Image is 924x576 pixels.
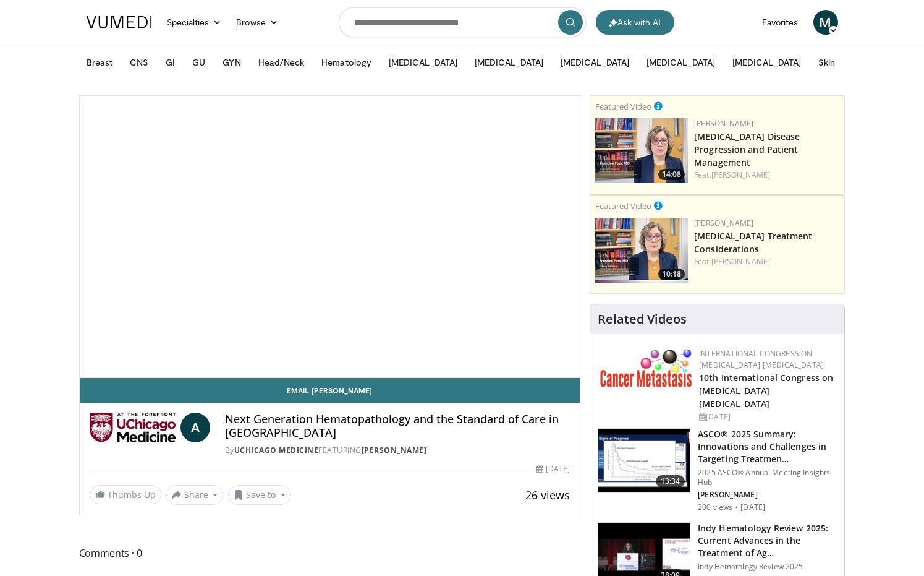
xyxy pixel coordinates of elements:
[166,485,224,505] button: Share
[225,413,570,439] h4: Next Generation Hematopathology and the Standard of Care in [GEOGRAPHIC_DATA]
[813,10,838,35] a: M
[595,200,651,212] small: Featured Video
[596,10,674,35] button: Ask with AI
[711,256,770,267] a: [PERSON_NAME]
[362,445,427,455] a: [PERSON_NAME]
[658,169,685,180] span: 14:08
[698,502,732,512] p: 200 views
[725,50,808,75] button: [MEDICAL_DATA]
[698,522,837,559] h3: Indy Hematology Review 2025: Current Advances in the Treatment of Ag…
[598,428,837,512] a: 13:34 ASCO® 2025 Summary: Innovations and Challenges in Targeting Treatmen… 2025 ASCO® Annual Mee...
[180,413,210,442] a: A
[740,502,765,512] p: [DATE]
[90,413,176,442] img: UChicago Medicine
[595,101,651,112] small: Featured Video
[467,50,551,75] button: [MEDICAL_DATA]
[234,445,319,455] a: UChicago Medicine
[215,50,248,75] button: GYN
[79,50,120,75] button: Breast
[553,50,637,75] button: [MEDICAL_DATA]
[225,445,570,456] div: By FEATURING
[699,348,824,370] a: International Congress on [MEDICAL_DATA] [MEDICAL_DATA]
[595,218,688,283] img: d7796b1d-c0df-4f7a-8dd1-eda97e137c7b.png.150x105_q85_crop-smart_upscale.png
[755,10,806,35] a: Favorites
[79,545,581,561] span: Comments 0
[90,485,161,504] a: Thumbs Up
[694,131,800,168] a: [MEDICAL_DATA] Disease Progression and Patient Management
[159,10,229,35] a: Specialties
[598,312,687,327] h4: Related Videos
[694,256,839,267] div: Feat.
[656,475,685,488] span: 13:34
[87,16,152,28] img: VuMedi Logo
[694,170,839,181] div: Feat.
[251,50,312,75] button: Head/Neck
[639,50,723,75] button: [MEDICAL_DATA]
[699,372,833,410] a: 10th International Congress on [MEDICAL_DATA] [MEDICAL_DATA]
[595,118,688,183] img: d4c48d29-6d22-4e1c-a972-e335efe90c94.png.150x105_q85_crop-smart_upscale.png
[598,429,690,493] img: 3e89ebda-c96f-40f9-a47a-1328fb1863c2.150x105_q85_crop-smart_upscale.jpg
[339,7,586,37] input: Search topics, interventions
[229,10,286,35] a: Browse
[536,463,570,475] div: [DATE]
[698,428,837,465] h3: ASCO® 2025 Summary: Innovations and Challenges in Targeting Treatmen…
[698,468,837,488] p: 2025 ASCO® Annual Meeting Insights Hub
[694,218,753,228] a: [PERSON_NAME]
[80,96,580,378] video-js: Video Player
[811,50,842,75] button: Skin
[381,50,465,75] button: [MEDICAL_DATA]
[735,502,738,512] div: ·
[595,118,688,183] a: 14:08
[525,488,570,502] span: 26 views
[699,411,834,423] div: [DATE]
[158,50,182,75] button: GI
[228,485,291,505] button: Save to
[122,50,156,75] button: CNS
[185,50,213,75] button: GU
[694,118,753,129] a: [PERSON_NAME]
[658,269,685,280] span: 10:18
[600,348,693,387] img: 6ff8bc22-9509-4454-a4f8-ac79dd3b8976.png.150x105_q85_autocrop_double_scale_upscale_version-0.2.png
[314,50,379,75] button: Hematology
[698,562,837,572] p: Indy Hematology Review 2025
[694,230,812,255] a: [MEDICAL_DATA] Treatment Considerations
[698,490,837,500] p: [PERSON_NAME]
[80,378,580,403] a: Email [PERSON_NAME]
[595,218,688,283] a: 10:18
[711,170,770,180] a: [PERSON_NAME]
